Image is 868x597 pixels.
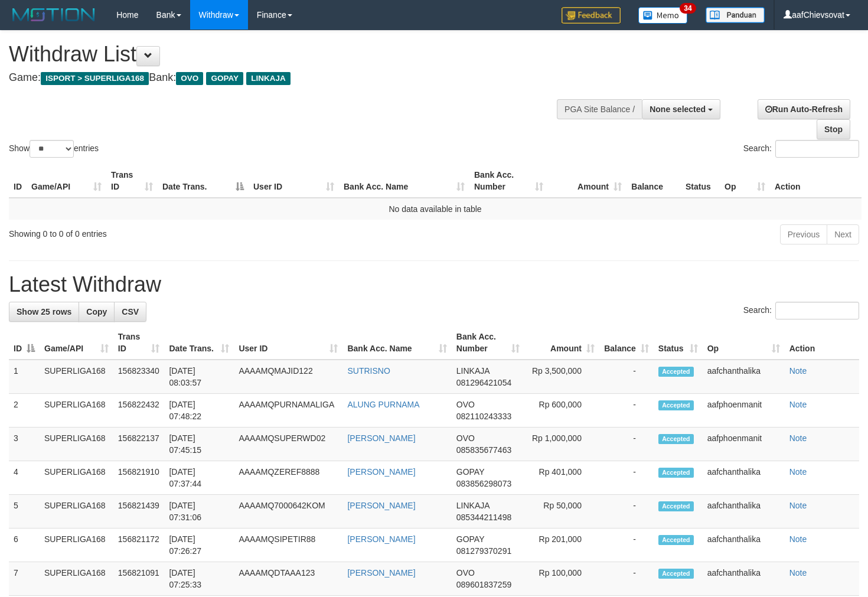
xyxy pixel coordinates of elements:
[703,360,785,394] td: aafchanthalika
[703,428,785,461] td: aafphoenmanit
[456,546,511,556] span: Copy 081279370291 to clipboard
[720,164,770,198] th: Op: activate to sort column ascending
[347,366,390,376] a: SUTRISNO
[9,562,40,596] td: 7
[681,164,720,198] th: Status
[339,164,469,198] th: Bank Acc. Name: activate to sort column ascending
[9,164,27,198] th: ID
[9,43,567,66] h1: Withdraw List
[17,307,71,317] span: Show 25 rows
[599,394,654,428] td: -
[9,394,40,428] td: 2
[658,569,694,579] span: Accepted
[599,326,654,360] th: Balance: activate to sort column ascending
[524,428,599,461] td: Rp 1,000,000
[452,326,524,360] th: Bank Acc. Number: activate to sort column ascending
[703,326,785,360] th: Op: activate to sort column ascending
[562,7,621,24] img: Feedback.jpg
[234,461,342,495] td: AAAAMQZEREF8888
[456,501,490,510] span: LINKAJA
[164,428,234,461] td: [DATE] 07:45:15
[40,562,113,596] td: SUPERLIGA168
[249,164,339,198] th: User ID: activate to sort column ascending
[658,367,694,377] span: Accepted
[9,72,567,84] h4: Game: Bank:
[703,495,785,529] td: aafchanthalika
[30,140,74,158] select: Showentries
[113,428,165,461] td: 156822137
[703,394,785,428] td: aafphoenmanit
[164,360,234,394] td: [DATE] 08:03:57
[113,529,165,562] td: 156821172
[758,99,850,119] a: Run Auto-Refresh
[789,366,807,376] a: Note
[638,7,688,24] img: Button%20Memo.svg
[113,562,165,596] td: 156821091
[347,433,415,443] a: [PERSON_NAME]
[106,164,158,198] th: Trans ID: activate to sort column ascending
[626,164,681,198] th: Balance
[9,6,99,24] img: MOTION_logo.png
[234,529,342,562] td: AAAAMQSIPETIR88
[40,394,113,428] td: SUPERLIGA168
[743,302,859,319] label: Search:
[347,501,415,510] a: [PERSON_NAME]
[456,366,490,376] span: LINKAJA
[40,428,113,461] td: SUPERLIGA168
[114,302,146,322] a: CSV
[9,529,40,562] td: 6
[789,467,807,477] a: Note
[176,72,203,85] span: OVO
[706,7,765,23] img: panduan.png
[524,562,599,596] td: Rp 100,000
[654,326,703,360] th: Status: activate to sort column ascending
[599,495,654,529] td: -
[158,164,249,198] th: Date Trans.: activate to sort column descending
[206,72,243,85] span: GOPAY
[113,360,165,394] td: 156823340
[599,428,654,461] td: -
[122,307,139,317] span: CSV
[658,400,694,410] span: Accepted
[164,394,234,428] td: [DATE] 07:48:22
[524,495,599,529] td: Rp 50,000
[347,467,415,477] a: [PERSON_NAME]
[164,529,234,562] td: [DATE] 07:26:27
[599,562,654,596] td: -
[524,326,599,360] th: Amount: activate to sort column ascending
[234,428,342,461] td: AAAAMQSUPERWD02
[164,326,234,360] th: Date Trans.: activate to sort column ascending
[524,360,599,394] td: Rp 3,500,000
[770,164,862,198] th: Action
[164,495,234,529] td: [DATE] 07:31:06
[164,461,234,495] td: [DATE] 07:37:44
[599,360,654,394] td: -
[113,394,165,428] td: 156822432
[599,461,654,495] td: -
[456,534,484,544] span: GOPAY
[113,461,165,495] td: 156821910
[40,461,113,495] td: SUPERLIGA168
[703,529,785,562] td: aafchanthalika
[456,513,511,522] span: Copy 085344211498 to clipboard
[650,105,706,114] span: None selected
[456,433,475,443] span: OVO
[9,495,40,529] td: 5
[680,3,696,14] span: 34
[234,495,342,529] td: AAAAMQ7000642KOM
[703,461,785,495] td: aafchanthalika
[164,562,234,596] td: [DATE] 07:25:33
[9,273,859,296] h1: Latest Withdraw
[234,326,342,360] th: User ID: activate to sort column ascending
[524,529,599,562] td: Rp 201,000
[658,535,694,545] span: Accepted
[40,529,113,562] td: SUPERLIGA168
[246,72,291,85] span: LINKAJA
[9,461,40,495] td: 4
[347,534,415,544] a: [PERSON_NAME]
[789,400,807,409] a: Note
[456,479,511,488] span: Copy 083856298073 to clipboard
[658,434,694,444] span: Accepted
[9,302,79,322] a: Show 25 rows
[599,529,654,562] td: -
